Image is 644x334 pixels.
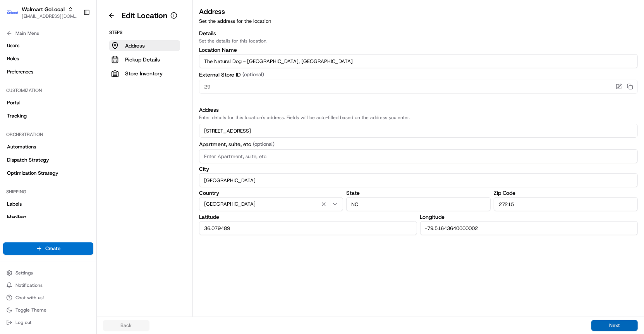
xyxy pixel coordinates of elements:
[3,66,93,78] a: Preferences
[77,131,94,136] span: Pylon
[7,201,22,208] span: Labels
[494,197,638,211] input: Enter Zip Code
[15,319,31,325] span: Log out
[15,112,59,119] span: Knowledge Base
[73,112,124,119] span: API Documentation
[8,73,22,87] img: 1736555255976-a54dd68f-1ca7-489b-9aae-adbdc363a1c4
[132,76,141,85] button: Start new chat
[3,84,93,97] div: Customization
[3,198,93,210] a: Labels
[199,173,638,187] input: Enter City
[6,6,19,19] img: Walmart GoLocal
[199,47,638,53] label: Location Name
[26,73,127,81] div: Start new chat
[199,71,638,78] label: External Store ID
[3,141,93,153] a: Automations
[15,270,33,276] span: Settings
[346,197,490,211] input: Enter State
[242,71,264,78] span: (optional)
[15,307,46,313] span: Toggle Theme
[22,5,65,13] button: Walmart GoLocal
[199,149,638,163] input: Enter Apartment, suite, etc
[3,305,93,315] button: Toggle Theme
[109,54,180,65] button: Pickup Details
[7,112,27,119] span: Tracking
[199,106,638,114] h3: Address
[8,31,141,43] p: Welcome 👋
[494,190,638,196] label: Zip Code
[199,197,343,211] button: [GEOGRAPHIC_DATA]
[7,68,33,75] span: Preferences
[3,317,93,328] button: Log out
[3,268,93,278] button: Settings
[109,29,180,36] p: Steps
[253,141,275,148] span: (optional)
[199,80,638,94] input: Enter External Store ID
[199,54,638,68] input: Location name
[199,214,417,220] label: Latitude
[3,292,93,303] button: Chat with us!
[3,186,93,198] div: Shipping
[7,157,49,164] span: Dispatch Strategy
[45,245,60,252] span: Create
[199,166,638,172] label: City
[199,38,638,44] p: Set the details for this location.
[5,109,62,123] a: 📗Knowledge Base
[7,170,58,177] span: Optimization Strategy
[3,28,93,39] button: Main Menu
[55,130,94,136] a: Powered byPylon
[3,97,93,109] a: Portal
[125,42,145,49] p: Address
[3,242,93,255] button: Create
[3,110,93,122] a: Tracking
[3,211,93,223] a: Manifest
[204,201,256,208] span: [GEOGRAPHIC_DATA]
[3,154,93,166] a: Dispatch Strategy
[199,124,638,138] input: Enter address
[3,53,93,65] a: Roles
[109,40,180,51] button: Address
[3,167,93,179] a: Optimization Strategy
[20,49,128,58] input: Clear
[8,7,23,23] img: Nash
[420,221,638,235] input: Enter Longitude
[7,99,21,106] span: Portal
[199,141,638,148] label: Apartment, suite, etc
[199,221,417,235] input: Enter Latitude
[7,42,19,49] span: Users
[3,3,80,22] button: Walmart GoLocalWalmart GoLocal[EMAIL_ADDRESS][DOMAIN_NAME]
[7,143,36,150] span: Automations
[26,81,98,87] div: We're available if you need us!
[125,56,160,63] p: Pickup Details
[3,39,93,52] a: Users
[22,13,77,19] button: [EMAIL_ADDRESS][DOMAIN_NAME]
[125,70,163,77] p: Store Inventory
[65,112,72,119] div: 💻
[15,30,39,36] span: Main Menu
[199,114,638,121] p: Enter details for this location's address. Fields will be auto-filled based on the address you en...
[15,295,44,301] span: Chat with us!
[8,112,14,119] div: 📗
[199,6,638,17] h3: Address
[199,190,343,196] label: Country
[420,214,638,220] label: Longitude
[122,10,167,21] h1: Edit Location
[3,128,93,141] div: Orchestration
[15,282,43,288] span: Notifications
[62,109,127,123] a: 💻API Documentation
[199,18,638,25] p: Set the address for the location
[7,214,26,221] span: Manifest
[591,320,638,331] button: Next
[3,280,93,291] button: Notifications
[109,68,180,79] button: Store Inventory
[7,55,19,62] span: Roles
[199,29,638,37] h3: Details
[346,190,490,196] label: State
